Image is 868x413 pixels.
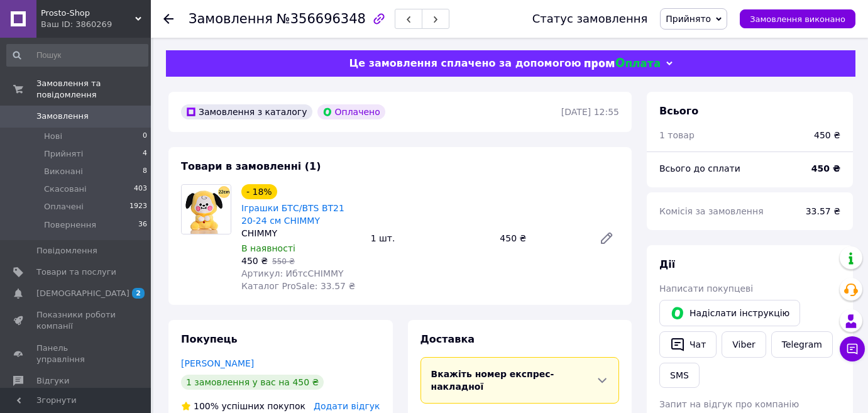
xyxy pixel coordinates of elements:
[44,219,96,231] span: Повернення
[349,57,581,69] span: Це замовлення сплачено за допомогою
[143,131,147,142] span: 0
[740,9,855,28] button: Замовлення виконано
[132,288,145,299] span: 2
[814,129,840,141] div: 450 ₴
[431,369,554,392] span: Вкажіть номер експрес-накладної
[420,333,475,345] span: Доставка
[44,201,84,212] span: Оплачені
[36,343,116,365] span: Панель управління
[44,148,83,160] span: Прийняті
[561,107,619,117] time: [DATE] 12:55
[659,284,753,294] span: Написати покупцеві
[317,104,385,119] div: Оплачено
[138,219,147,231] span: 36
[806,206,840,216] span: 33.57 ₴
[659,163,740,173] span: Всього до сплати
[314,401,380,411] span: Додати відгук
[666,14,711,24] span: Прийнято
[41,8,135,19] span: Prosto-Shop
[659,130,695,140] span: 1 товар
[182,185,231,234] img: Іграшки БТС/BTS BT21 20-24 см CHIMMY
[750,14,845,24] span: Замовлення виконано
[181,160,321,172] span: Товари в замовленні (1)
[6,44,148,67] input: Пошук
[189,11,273,26] span: Замовлення
[594,226,619,251] a: Редагувати
[143,148,147,160] span: 4
[771,331,833,358] a: Telegram
[241,268,344,278] span: Артикул: ИбтсCHIMMY
[36,267,116,278] span: Товари та послуги
[722,331,766,358] a: Viber
[36,288,129,299] span: [DEMOGRAPHIC_DATA]
[241,281,355,291] span: Каталог ProSale: 33.57 ₴
[36,245,97,256] span: Повідомлення
[41,19,151,30] div: Ваш ID: 3860269
[163,13,173,25] div: Повернутися назад
[181,400,305,412] div: успішних покупок
[659,300,800,326] button: Надіслати інструкцію
[811,163,840,173] b: 450 ₴
[181,358,254,368] a: [PERSON_NAME]
[659,258,675,270] span: Дії
[532,13,648,25] div: Статус замовлення
[36,309,116,332] span: Показники роботи компанії
[659,105,698,117] span: Всього
[241,203,344,226] a: Іграшки БТС/BTS BT21 20-24 см CHIMMY
[277,11,366,26] span: №356696348
[194,401,219,411] span: 100%
[495,229,589,247] div: 450 ₴
[659,206,764,216] span: Комісія за замовлення
[366,229,495,247] div: 1 шт.
[659,399,799,409] span: Запит на відгук про компанію
[241,243,295,253] span: В наявності
[181,375,324,390] div: 1 замовлення у вас на 450 ₴
[36,375,69,387] span: Відгуки
[44,166,83,177] span: Виконані
[840,336,865,361] button: Чат з покупцем
[241,184,277,199] div: - 18%
[181,104,312,119] div: Замовлення з каталогу
[241,227,361,240] div: CHIMMY
[129,201,147,212] span: 1923
[44,184,87,195] span: Скасовані
[272,257,295,266] span: 550 ₴
[44,131,62,142] span: Нові
[241,256,268,266] span: 450 ₴
[143,166,147,177] span: 8
[181,333,238,345] span: Покупець
[134,184,147,195] span: 403
[36,78,151,101] span: Замовлення та повідомлення
[659,331,717,358] button: Чат
[36,111,89,122] span: Замовлення
[585,58,660,70] img: evopay logo
[659,363,700,388] button: SMS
